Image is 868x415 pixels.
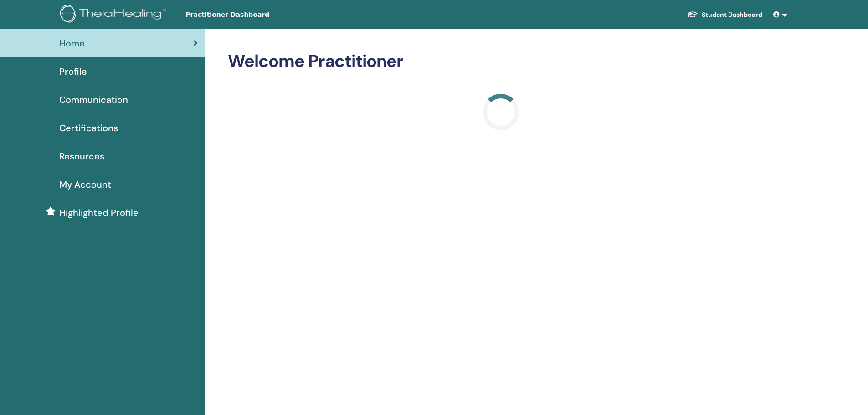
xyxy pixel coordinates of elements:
[59,65,87,78] span: Profile
[185,10,322,20] span: Practitioner Dashboard
[59,178,111,191] span: My Account
[59,206,139,220] span: Highlighted Profile
[59,121,118,135] span: Certifications
[59,93,128,107] span: Communication
[59,36,85,50] span: Home
[59,149,104,163] span: Resources
[60,5,169,25] img: logo.png
[228,51,774,72] h2: Welcome Practitioner
[680,6,770,23] a: Student Dashboard
[687,10,698,18] img: graduation-cap-white.svg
